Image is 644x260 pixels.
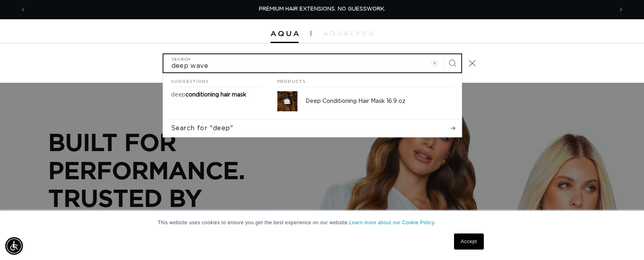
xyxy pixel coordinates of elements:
[305,98,454,105] p: Deep Conditioning Hair Mask 16.9 oz
[259,6,385,12] span: PREMIUM HAIR EXTENSIONS. NO GUESSWORK.
[171,124,233,133] span: Search for "deep"
[426,54,444,72] button: Clear search term
[323,31,374,36] img: aqualyna.com
[171,73,261,88] h2: Suggestions
[464,54,481,72] button: Close
[163,87,269,102] a: deep conditioning hair mask
[612,2,630,17] button: Next announcement
[171,91,246,98] p: deep conditioning hair mask
[277,73,454,88] h2: Products
[277,91,297,111] img: Deep Conditioning Hair Mask 16.9 oz
[444,54,461,72] button: Search
[604,221,644,260] iframe: Chat Widget
[270,31,299,37] img: Aqua Hair Extensions
[171,92,186,98] mark: deep
[269,87,462,115] a: Deep Conditioning Hair Mask 16.9 oz
[5,237,23,255] div: Accessibility Menu
[454,233,484,250] a: Accept
[349,220,436,225] a: Learn more about our Cookie Policy.
[14,2,32,17] button: Previous announcement
[158,219,486,226] p: This website uses cookies to ensure you get the best experience on our website.
[163,54,461,72] input: Search
[186,92,246,98] span: conditioning hair mask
